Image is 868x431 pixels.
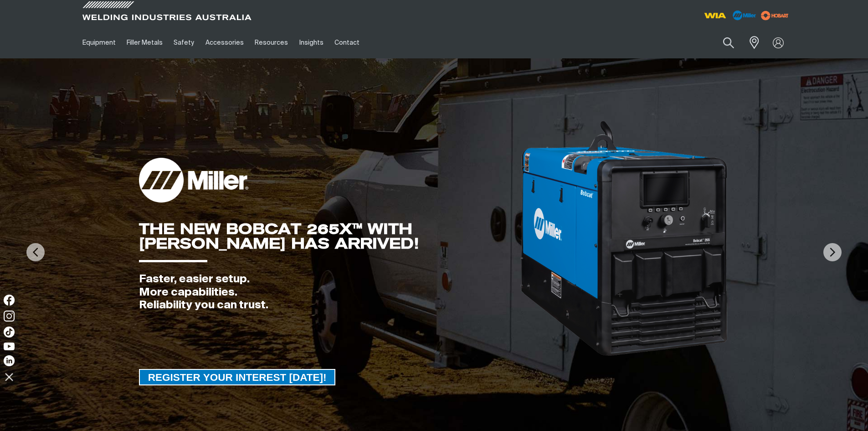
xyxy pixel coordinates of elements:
a: Resources [249,27,293,58]
span: REGISTER YOUR INTEREST [DATE]! [140,369,335,385]
input: Product name or item number... [701,32,744,53]
a: Filler Metals [121,27,168,58]
img: LinkedIn [4,355,15,366]
img: miller [758,9,791,22]
a: Contact [329,27,365,58]
a: REGISTER YOUR INTEREST TODAY! [139,369,336,385]
nav: Main [77,27,613,58]
img: YouTube [4,343,15,350]
a: Equipment [77,27,121,58]
img: NextArrow [823,243,842,261]
img: hide socials [1,369,17,384]
div: Faster, easier setup. More capabilities. Reliability you can trust. [139,273,519,312]
button: Search products [713,32,744,53]
a: Insights [293,27,329,58]
img: PrevArrow [26,243,45,261]
img: Facebook [4,295,15,306]
img: Instagram [4,311,15,322]
img: TikTok [4,327,15,338]
div: THE NEW BOBCAT 265X™ WITH [PERSON_NAME] HAS ARRIVED! [139,222,519,251]
a: Safety [168,27,200,58]
a: Accessories [200,27,249,58]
